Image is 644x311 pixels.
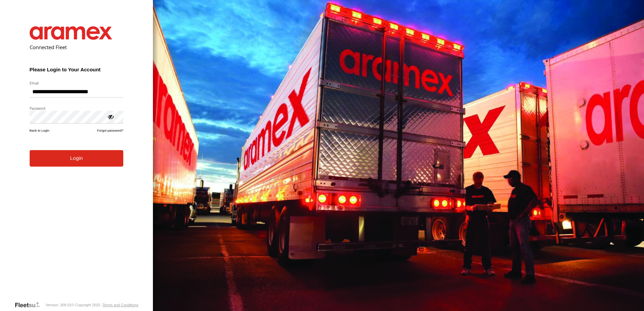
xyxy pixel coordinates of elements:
img: Aramex [30,26,112,40]
label: Password [30,106,124,111]
div: © Copyright 2025 - [71,303,138,307]
h3: Please Login to Your Account [30,67,124,72]
a: Terms and Conditions [102,303,138,307]
a: Forgot password? [97,129,123,132]
a: Back to Login [30,129,50,132]
h2: Connected Fleet [30,44,124,50]
div: Version: 308.01 [45,303,71,307]
button: Login [30,150,124,167]
label: Email [30,80,124,85]
a: Visit our Website [14,302,45,308]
